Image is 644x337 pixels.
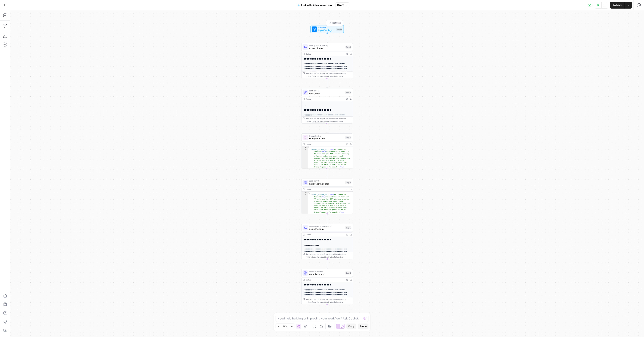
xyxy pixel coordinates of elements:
[327,304,328,314] g: Edge from step_8 to end
[312,301,325,303] span: Copy the output
[309,273,344,276] span: compile_briefs
[309,225,344,228] span: LLM · [PERSON_NAME] 4.5
[327,33,328,43] g: Edge from start to step_1
[302,146,308,149] div: 1
[345,136,351,139] div: Step 4
[345,181,351,184] div: Step 7
[345,271,351,274] div: Step 8
[306,192,308,194] span: Toggle code folding, rows 1 through 3
[295,2,334,9] button: LinkedIn idea selection
[613,3,622,7] span: Publish
[306,72,352,78] div: This output is too large & has been abbreviated for review. to view the full content.
[335,2,349,8] button: Draft
[309,182,344,186] span: extract_raw_source
[345,226,351,229] div: Step 5
[283,325,287,328] span: 78%
[306,298,352,303] div: This output is too large & has been abbreviated for review. to view the full content.
[348,324,355,328] span: Copy
[309,227,344,231] span: select_formats
[309,135,344,137] span: Human Review
[318,29,335,32] span: Input Settings
[327,259,328,269] g: Edge from step_5 to step_8
[306,279,344,281] div: Output
[358,324,368,329] button: Paste
[327,21,342,25] button: Test Step
[306,117,352,123] div: This output is too large & has been abbreviated for review. to view the full content.
[301,133,353,168] div: Human ReviewHuman ReviewStep 4Output{ "review_content_1":"1.\n\n## Agentic AR Beats RPA\n\n**Desc...
[327,169,328,178] g: Edge from step_4 to step_7
[327,214,328,224] g: Edge from step_7 to step_5
[306,188,344,191] div: Output
[312,120,325,122] span: Copy the output
[306,146,308,149] span: Toggle code folding, rows 1 through 3
[318,26,335,29] span: Workflow
[309,89,344,92] span: LLM · GPT-5
[302,149,308,205] div: 2
[337,3,344,7] span: Draft
[360,324,367,328] span: Paste
[302,192,308,194] div: 1
[301,25,353,33] div: WorkflowInput SettingsInputsTest Step
[309,44,344,47] span: LLM · [PERSON_NAME] 4.1
[309,137,344,140] span: Human Review
[336,28,342,31] div: Inputs
[312,75,325,77] span: Copy the output
[309,270,344,273] span: LLM · GPT-5 Mini
[306,143,344,145] div: Output
[309,46,344,50] span: extract_ideas
[301,179,353,214] div: LLM · GPT-5extract_raw_sourceStep 7Output{ "review_content_1":"1.\n\n## Agentic AR Beats RPA\n\n*...
[345,46,351,49] div: Step 1
[346,324,356,329] button: Copy
[327,78,328,88] g: Edge from step_1 to step_3
[301,3,332,7] span: LinkedIn idea selection
[332,21,341,24] span: Test Step
[309,92,344,95] span: rank_ideas
[306,233,344,236] div: Output
[306,253,352,258] div: This output is too large & has been abbreviated for review. to view the full content.
[610,2,625,9] button: Publish
[306,98,344,100] div: Output
[312,256,325,258] span: Copy the output
[345,91,351,94] div: Step 3
[309,180,344,182] span: LLM · GPT-5
[327,124,328,133] g: Edge from step_3 to step_4
[306,52,344,55] div: Output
